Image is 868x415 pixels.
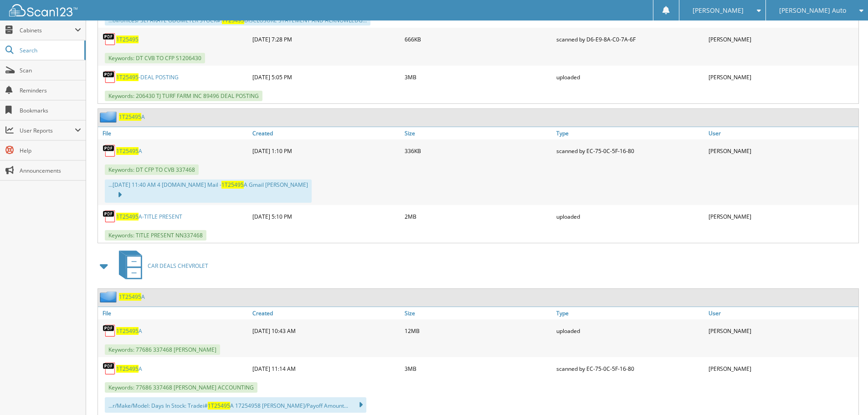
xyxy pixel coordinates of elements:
span: Cabinets [20,26,75,34]
span: 1T25495 [116,213,139,220]
div: scanned by EC-75-0C-5F-16-80 [554,359,706,378]
a: 1T25495A-TITLE PRESENT [116,213,182,220]
span: Keywords: DT CFP TO CVB 337468 [105,164,199,175]
a: CAR DEALS CHEVROLET [113,248,208,284]
div: [DATE] 1:10 PM [250,142,402,160]
div: 336KB [402,142,555,160]
img: PDF.png [103,324,116,338]
img: PDF.png [103,210,116,223]
span: Announcements [20,167,81,174]
a: Size [402,307,555,319]
div: 12MB [402,322,555,340]
div: uploaded [554,68,706,86]
a: 1T25495A [116,365,142,373]
img: scan123-logo-white.svg [9,4,77,16]
span: Keywords: 77686 337468 [PERSON_NAME] [105,344,220,355]
div: 666KB [402,30,555,48]
a: 1T25495A [116,147,142,155]
span: [PERSON_NAME] [693,8,744,13]
a: File [98,127,250,139]
img: folder2.png [100,111,119,123]
span: User Reports [20,127,75,134]
span: 1T25495 [208,402,230,410]
span: 1T25495 [116,365,139,373]
span: Search [20,46,80,54]
div: ...r/Make/Model: Days In Stock: Tradei# A 17254958 [PERSON_NAME]/Payoff Amount... [105,397,366,413]
a: Type [554,307,706,319]
span: Scan [20,67,81,74]
span: 1T25495 [119,293,141,301]
div: [DATE] 11:14 AM [250,359,402,378]
span: Help [20,147,81,154]
span: 1T25495 [221,181,244,189]
div: uploaded [554,322,706,340]
span: CAR DEALS CHEVROLET [148,262,208,270]
span: 1T25495 [116,73,139,81]
div: 3MB [402,68,555,86]
span: [PERSON_NAME] Auto [779,8,846,13]
img: PDF.png [103,32,116,46]
div: [PERSON_NAME] [706,142,858,160]
div: 3MB [402,359,555,378]
a: User [706,127,858,139]
div: [DATE] 5:05 PM [250,68,402,86]
span: Bookmarks [20,107,81,114]
div: scanned by D6-E9-8A-C0-7A-6F [554,30,706,48]
div: 2MB [402,207,555,225]
div: ...[DATE] 11:40 AM 4 [DOMAIN_NAME] Mail - A Gmail [PERSON_NAME] [105,179,312,203]
a: 1T25495A [116,327,142,335]
div: [PERSON_NAME] [706,68,858,86]
div: [PERSON_NAME] [706,207,858,225]
div: [PERSON_NAME] [706,359,858,378]
a: Created [250,127,402,139]
iframe: Chat Widget [822,371,868,415]
span: 1T25495 [116,147,139,155]
a: Type [554,127,706,139]
div: [PERSON_NAME] [706,30,858,48]
img: folder2.png [100,291,119,302]
a: 1T25495A [119,113,145,121]
a: Size [402,127,555,139]
a: 1T25495 [116,36,139,43]
span: 1T25495 [116,327,139,335]
div: uploaded [554,207,706,225]
a: 1T25495A [119,293,145,301]
span: 1T25495 [119,113,141,121]
span: Keywords: DT CVB TO CFP S1206430 [105,53,205,63]
span: Keywords: 77686 337468 [PERSON_NAME] ACCOUNTING [105,382,257,393]
a: User [706,307,858,319]
a: Created [250,307,402,319]
span: Keywords: 206430 TJ TURF FARM INC 89496 DEAL POSTING [105,91,262,101]
div: [DATE] 5:10 PM [250,207,402,225]
div: [PERSON_NAME] [706,322,858,340]
img: PDF.png [103,144,116,158]
div: scanned by EC-75-0C-5F-16-80 [554,142,706,160]
div: [DATE] 7:28 PM [250,30,402,48]
a: 1T25495-DEAL POSTING [116,73,179,81]
img: PDF.png [103,70,116,84]
span: Reminders [20,87,81,94]
img: PDF.png [103,362,116,375]
span: Keywords: TITLE PRESENT NN337468 [105,230,206,241]
div: [DATE] 10:43 AM [250,322,402,340]
a: File [98,307,250,319]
